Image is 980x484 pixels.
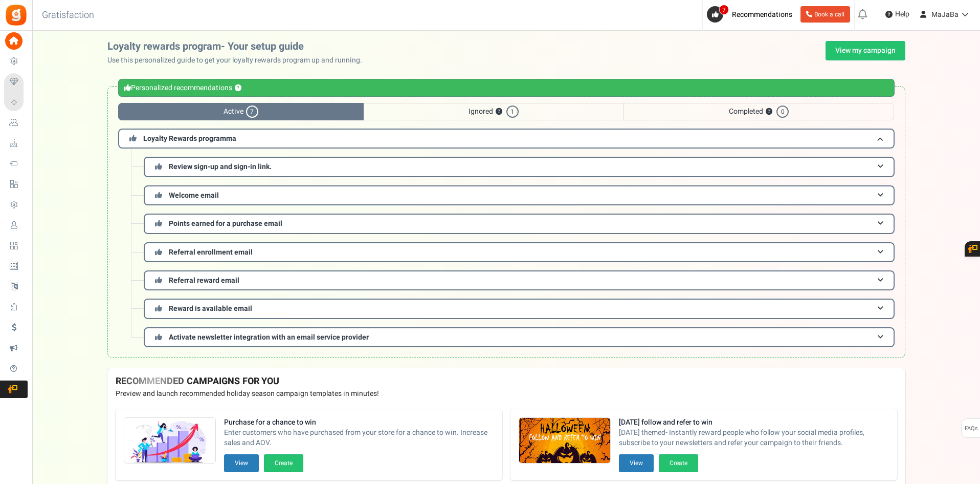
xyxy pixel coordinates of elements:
[107,41,370,52] h2: Loyalty rewards program- Your setup guide
[707,6,796,23] a: 7 Recommendations
[766,109,772,115] button: ?
[31,5,105,26] h3: Gratisfaction
[732,9,792,20] span: Recommendations
[169,303,252,314] span: Reward is available email
[235,85,241,92] button: ?
[169,247,253,258] span: Referral enrollment email
[143,133,236,144] span: Loyalty Rewards programma
[116,376,897,387] h4: RECOMMENDED CAMPAIGNS FOR YOU
[224,417,494,428] strong: Purchase for a chance to win
[224,454,259,472] button: View
[964,419,978,438] span: FAQs
[619,417,889,428] strong: [DATE] follow and refer to win
[659,454,698,472] button: Create
[169,190,219,201] span: Welcome email
[116,389,897,399] p: Preview and launch recommended holiday season campaign templates in minutes!
[107,55,370,66] p: Use this personalized guide to get your loyalty rewards program up and running.
[619,428,889,448] span: [DATE] themed- Instantly reward people who follow your social media profiles, subscribe to your n...
[169,275,239,286] span: Referral reward email
[246,106,258,118] span: 7
[623,103,894,120] span: Completed
[224,428,494,448] span: Enter customers who have purchased from your store for a chance to win. Increase sales and AOV.
[881,6,914,23] a: Help
[118,103,364,120] span: Active
[124,418,215,464] img: Recommended Campaigns
[264,454,303,472] button: Create
[5,4,28,27] img: Gratisfaction
[506,106,519,118] span: 1
[169,161,272,172] span: Review sign-up and sign-in link.
[800,6,850,23] a: Book a call
[169,218,282,229] span: Points earned for a purchase email
[118,79,895,97] div: Personalized recommendations
[931,9,959,20] span: MaJaBa
[496,109,502,115] button: ?
[776,106,789,118] span: 0
[619,454,654,472] button: View
[169,332,369,343] span: Activate newsletter integration with an email service provider
[364,103,623,120] span: Ignored
[826,41,905,60] a: View my campaign
[519,418,610,464] img: Recommended Campaigns
[719,5,729,15] span: 7
[893,9,909,19] span: Help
